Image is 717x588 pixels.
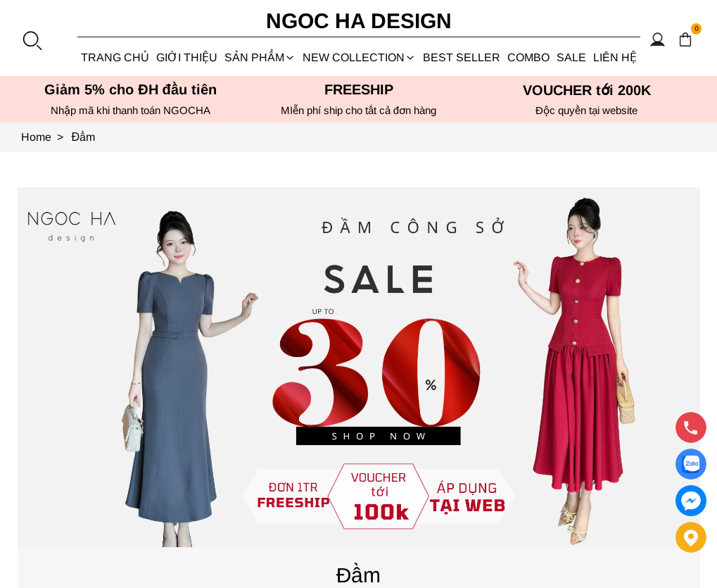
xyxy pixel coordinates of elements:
[153,39,221,76] a: GIỚI THIỆU
[553,39,590,76] a: SALE
[218,4,500,38] a: Ngoc Ha Design
[299,39,419,76] a: NEW COLLECTION
[72,131,96,143] a: Link to Đầm
[44,82,217,97] font: Giảm 5% cho ĐH đầu tiên
[419,39,504,76] a: BEST SELLER
[682,456,699,473] img: Display image
[249,104,469,117] h6: MIễn phí ship cho tất cả đơn hàng
[51,104,210,116] font: Nhập mã khi thanh toán NGOCHA
[21,131,72,143] a: Link to Home
[590,39,640,76] a: LIÊN HỆ
[691,23,702,35] span: 0
[477,104,697,117] h6: Độc quyền tại website
[675,485,706,516] a: messenger
[324,82,393,97] font: Freeship
[51,131,69,143] span: >
[504,39,553,76] a: Combo
[477,82,697,99] h5: VOUCHER tới 200K
[221,39,299,76] div: SẢN PHẨM
[77,39,153,76] a: TRANG CHỦ
[675,449,706,480] a: Display image
[678,32,693,47] img: img-CART-ICON-ksit0nf1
